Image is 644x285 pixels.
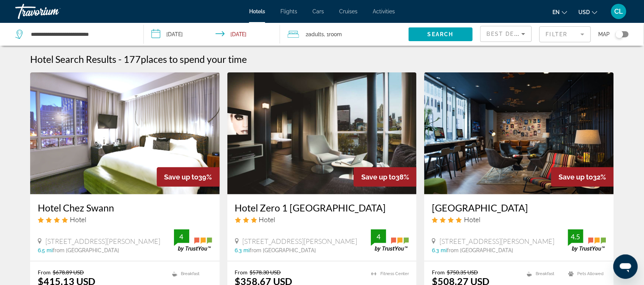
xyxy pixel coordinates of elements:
button: Travelers: 2 adults, 0 children [280,23,409,46]
span: - [118,53,122,65]
span: 6.3 mi [432,247,447,253]
span: Best Deals [487,31,526,37]
span: Save up to [164,173,199,181]
div: 38% [354,167,417,187]
a: Cruises [339,8,357,14]
a: Flights [280,8,297,14]
span: places to spend your time [141,53,247,65]
span: CL [615,8,623,15]
span: [STREET_ADDRESS][PERSON_NAME] [243,237,357,245]
span: 2 [306,29,324,40]
span: Adults [309,31,324,37]
span: From [432,269,445,275]
img: trustyou-badge.svg [174,229,212,252]
img: trustyou-badge.svg [371,229,409,252]
div: 4 star Hotel [38,215,212,224]
a: Hotel Chez Swann [38,202,212,213]
div: 39% [157,167,220,187]
del: $678.89 USD [53,269,84,275]
span: from [GEOGRAPHIC_DATA] [53,247,119,253]
span: Save up to [559,173,593,181]
a: Activities [373,8,395,14]
button: Search [409,27,473,41]
span: Hotel [464,215,480,224]
img: Hotel image [227,72,417,194]
img: trustyou-badge.svg [568,229,606,252]
button: Filter [539,26,591,43]
button: Toggle map [610,31,629,38]
li: Fitness Center [367,269,409,279]
span: Room [329,31,342,37]
span: from [GEOGRAPHIC_DATA] [250,247,316,253]
div: 32% [551,167,614,187]
a: Travorium [15,2,92,21]
div: 4.5 [568,232,583,241]
div: 4 [371,232,386,241]
iframe: Bouton de lancement de la fenêtre de messagerie [613,255,638,279]
mat-select: Sort by [487,29,525,38]
div: 4 star Hotel [432,215,606,224]
button: Check-in date: Oct 16, 2025 Check-out date: Oct 18, 2025 [144,23,280,46]
button: Change language [553,6,567,18]
span: From [235,269,248,275]
button: User Menu [609,3,629,19]
span: Hotel [70,215,86,224]
span: from [GEOGRAPHIC_DATA] [447,247,513,253]
span: Map [599,29,610,40]
h1: Hotel Search Results [30,53,116,65]
span: , 1 [324,29,342,40]
div: 4 [174,232,189,241]
span: USD [579,9,590,15]
del: $750.35 USD [447,269,478,275]
li: Breakfast [168,269,212,279]
li: Breakfast [523,269,565,279]
span: [STREET_ADDRESS][PERSON_NAME] [440,237,554,245]
a: Cars [312,8,324,14]
a: [GEOGRAPHIC_DATA] [432,202,606,213]
span: en [553,9,560,15]
span: From [38,269,51,275]
span: Search [428,31,454,37]
del: $578.30 USD [250,269,281,275]
span: [STREET_ADDRESS][PERSON_NAME] [45,237,160,245]
li: Pets Allowed [565,269,606,279]
span: Save up to [361,173,396,181]
span: 6.5 mi [38,247,53,253]
button: Change currency [579,6,597,18]
span: Hotel [259,215,275,224]
a: Hotels [249,8,265,14]
img: Hotel image [424,72,614,194]
span: 6.3 mi [235,247,250,253]
img: Hotel image [30,72,220,194]
a: Hotel Zero 1 [GEOGRAPHIC_DATA] [235,202,409,213]
h2: 177 [124,53,247,65]
div: 3 star Hotel [235,215,409,224]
